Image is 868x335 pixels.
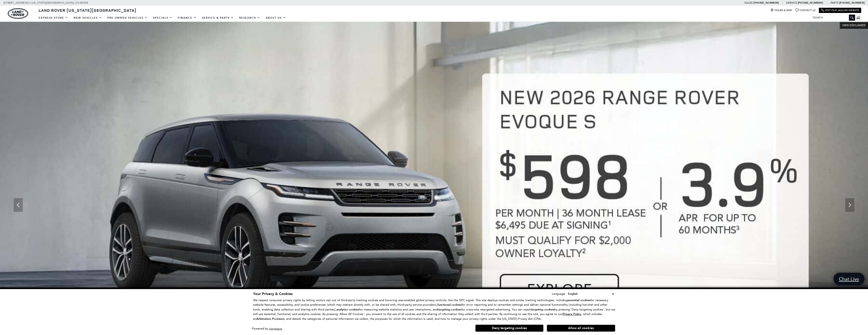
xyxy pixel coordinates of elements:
span: Chat Live [837,276,861,282]
a: Chat Live [833,273,865,285]
strong: targeting cookies [438,307,461,312]
a: Specials [150,14,175,22]
a: Visit Our Jaguar Website [821,9,859,12]
span: Service [786,1,797,4]
a: Land Rover [US_STATE][GEOGRAPHIC_DATA] [36,7,139,13]
div: Powered by [252,327,282,330]
a: New Vehicles [71,14,105,22]
span: Land Rover [US_STATE][GEOGRAPHIC_DATA] [39,7,136,13]
strong: essential cookies [568,298,591,302]
span: VIEW DISCLAIMER [842,23,865,27]
button: Allow all cookies [547,325,615,332]
strong: analytics cookies [336,307,359,312]
span: Parts [830,1,839,4]
a: ComplyAuto [269,327,282,330]
span: Sales [745,1,753,4]
a: About Us [263,14,289,22]
a: Hours & Map [770,9,792,12]
a: land-rover [8,8,28,19]
div: Previous [14,198,23,212]
a: [PHONE_NUMBER] [839,1,865,5]
a: Service & Parts [199,14,236,22]
button: VIEW DISCLAIMER [840,22,868,29]
input: Search [809,15,855,20]
span: Your Privacy & Cookies [253,291,293,296]
nav: Main Navigation [36,14,289,22]
strong: targeting cookies [531,307,554,312]
a: Research [236,14,263,22]
a: [PHONE_NUMBER] [798,1,823,5]
div: Next [845,198,854,212]
p: We respect consumer privacy rights by letting visitors opt out of third-party tracking cookies an... [253,298,615,321]
div: Language: [552,292,566,295]
a: Pre-Owned Vehicles [105,14,150,22]
a: [STREET_ADDRESS] • [US_STATE][GEOGRAPHIC_DATA], CO 80905 [3,1,88,4]
img: Land Rover [8,8,28,19]
u: Privacy Policy [563,312,581,316]
a: Contact Us [795,9,815,12]
a: Finance [175,14,199,22]
select: Language Select [567,291,615,296]
button: Deny targeting cookies [475,325,543,332]
strong: functional cookies [437,303,462,307]
strong: Arbitration Provision [256,317,284,321]
a: EXPRESS STORE [36,14,71,22]
a: [PHONE_NUMBER] [753,1,779,5]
